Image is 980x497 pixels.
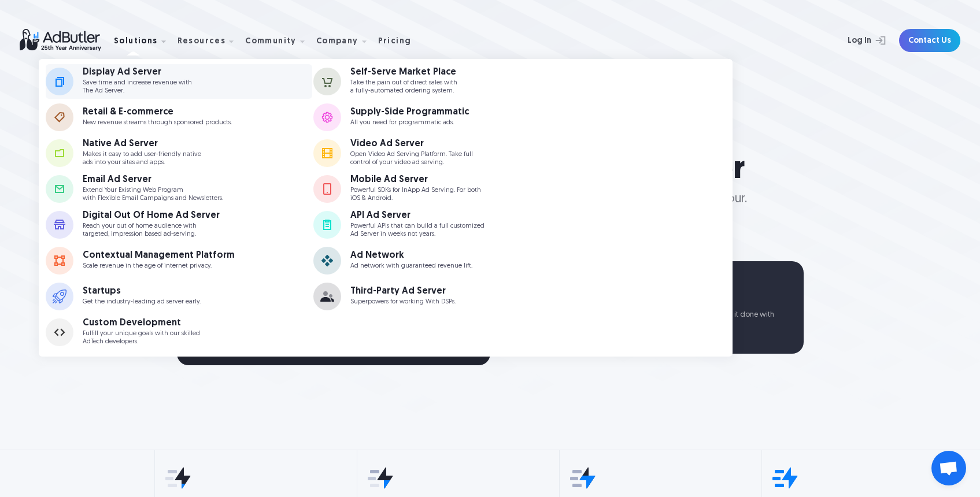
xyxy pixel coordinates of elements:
[83,222,220,238] p: Reach your out of home audience with targeted, impression based ad-serving.
[83,262,235,270] p: Scale revenue in the age of internet privacy.
[350,151,473,166] p: Open Video Ad Serving Platform. Take full control of your video ad serving.
[83,187,223,202] p: Extend Your Existing Web Program with Flexible Email Campaigns and Newsletters.
[378,38,412,46] div: Pricing
[313,64,580,99] a: Self-Serve Market Place Take the pain out of direct sales witha fully-automated ordering system.
[46,243,313,278] a: Contextual Management Platform Scale revenue in the age of internet privacy.
[316,23,376,59] div: Company
[245,23,314,59] div: Community
[114,23,175,59] div: Solutions
[83,151,201,166] p: Makes it easy to add user-friendly native ads into your sites and apps.
[83,119,232,127] p: New revenue streams through sponsored products.
[177,38,226,46] div: Resources
[313,207,580,242] a: API Ad Server Powerful APIs that can build a full customizedAd Server in weeks not years.
[313,100,580,135] a: Supply-Side Programmatic All you need for programmatic ads.
[83,68,192,77] div: Display Ad Server
[316,38,358,46] div: Company
[378,35,421,46] a: Pricing
[83,298,201,306] p: Get the industry-leading ad server early.
[83,107,232,117] div: Retail & E-commerce
[83,139,201,149] div: Native Ad Server
[350,262,472,270] p: Ad network with guaranteed revenue lift.
[46,100,313,135] a: Retail & E-commerce New revenue streams through sponsored products.
[83,175,223,184] div: Email Ad Server
[313,172,580,206] a: Mobile Ad Server Powerful SDKs for InApp Ad Serving. For bothiOS & Android.
[350,187,481,202] p: Powerful SDKs for InApp Ad Serving. For both iOS & Android.
[83,330,200,345] p: Fulfill your unique goals with our skilled AdTech developers.
[46,279,313,314] a: Startups Get the industry-leading ad server early.
[83,79,192,94] p: Save time and increase revenue with The Ad Server.
[83,287,201,296] div: Startups
[46,136,313,170] a: Native Ad Server Makes it easy to add user-friendly nativeads into your sites and apps.
[350,251,472,260] div: Ad Network
[46,315,313,350] a: Custom Development Fulfill your unique goals with our skilledAdTech developers.
[350,298,456,306] p: Superpowers for working With DSPs.
[350,175,481,184] div: Mobile Ad Server
[39,59,733,357] nav: Solutions
[83,318,200,328] div: Custom Development
[899,29,960,52] a: Contact Us
[313,243,580,278] a: Ad Network Ad network with guaranteed revenue lift.
[350,287,456,296] div: Third-Party Ad Server
[46,172,313,206] a: Email Ad Server Extend Your Existing Web Programwith Flexible Email Campaigns and Newsletters.
[114,38,158,46] div: Solutions
[350,139,473,149] div: Video Ad Server
[350,119,469,127] p: All you need for programmatic ads.
[350,68,457,77] div: Self-Serve Market Place
[46,207,313,242] a: Digital Out Of Home Ad Server Reach your out of home audience withtargeted, impression based ad-s...
[83,211,220,220] div: Digital Out Of Home Ad Server
[177,23,243,59] div: Resources
[350,222,485,238] p: Powerful APIs that can build a full customized Ad Server in weeks not years.
[313,136,580,170] a: Video Ad Server Open Video Ad Serving Platform. Take fullcontrol of your video ad serving.
[350,79,457,94] p: Take the pain out of direct sales with a fully-automated ordering system.
[83,251,235,260] div: Contextual Management Platform
[350,107,469,117] div: Supply-Side Programmatic
[817,29,892,52] a: Log In
[313,279,580,314] a: Third-Party Ad Server Superpowers for working With DSPs.
[46,64,313,99] a: Display Ad Server Save time and increase revenue withThe Ad Server.
[350,211,485,220] div: API Ad Server
[245,38,297,46] div: Community
[931,451,966,485] a: Open chat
